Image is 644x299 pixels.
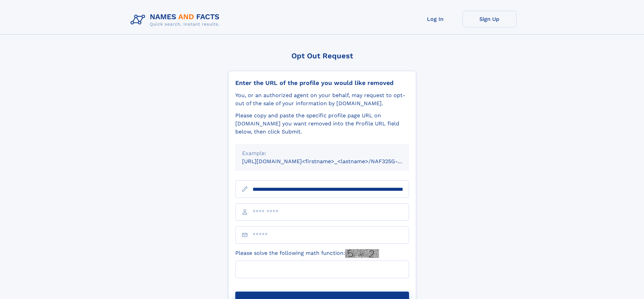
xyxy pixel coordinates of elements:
[235,79,409,87] div: Enter the URL of the profile you would like removed
[242,149,402,157] div: Example:
[242,158,422,165] small: [URL][DOMAIN_NAME]<firstname>_<lastname>/NAF325G-xxxxxxxx
[462,11,517,27] a: Sign Up
[228,52,416,60] div: Opt Out Request
[408,11,462,27] a: Log In
[235,112,409,136] div: Please copy and paste the specific profile page URL on [DOMAIN_NAME] you want removed into the Pr...
[235,249,379,258] label: Please solve the following math function:
[235,91,409,108] div: You, or an authorized agent on your behalf, may request to opt-out of the sale of your informatio...
[128,11,225,29] img: Logo Names and Facts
